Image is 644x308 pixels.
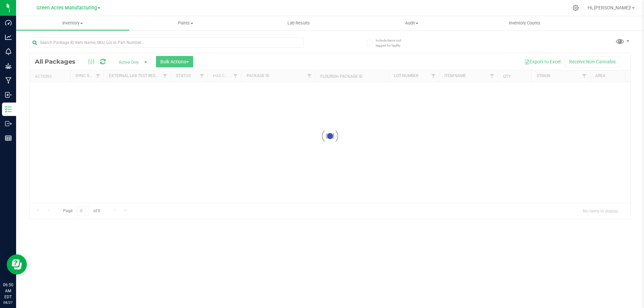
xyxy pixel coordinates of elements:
input: Search Package ID, Item Name, SKU, Lot or Part Number... [30,38,304,48]
a: Plants [129,16,242,30]
div: Manage settings [572,5,580,11]
inline-svg: Monitoring [5,48,12,55]
span: Plants [129,20,242,26]
span: Lab Results [278,20,319,26]
inline-svg: Manufacturing [5,77,12,84]
span: Audit [356,20,468,26]
iframe: Resource center [7,254,27,274]
p: 08/27 [3,300,13,305]
span: Include items not tagged for facility [376,38,409,48]
a: Inventory Counts [468,16,581,30]
inline-svg: Inbound [5,91,12,98]
span: Inventory [16,20,129,26]
a: Lab Results [242,16,355,30]
inline-svg: Dashboard [5,19,12,26]
a: Audit [355,16,468,30]
a: Inventory [16,16,129,30]
span: Hi, [PERSON_NAME]! [588,5,631,10]
span: Inventory Counts [500,20,549,26]
inline-svg: Reports [5,135,12,141]
inline-svg: Analytics [5,34,12,41]
p: 06:50 AM EDT [3,282,13,300]
inline-svg: Inventory [5,106,12,113]
inline-svg: Outbound [5,120,12,127]
inline-svg: Grow [5,63,12,69]
span: Green Acres Manufacturing [37,5,97,11]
